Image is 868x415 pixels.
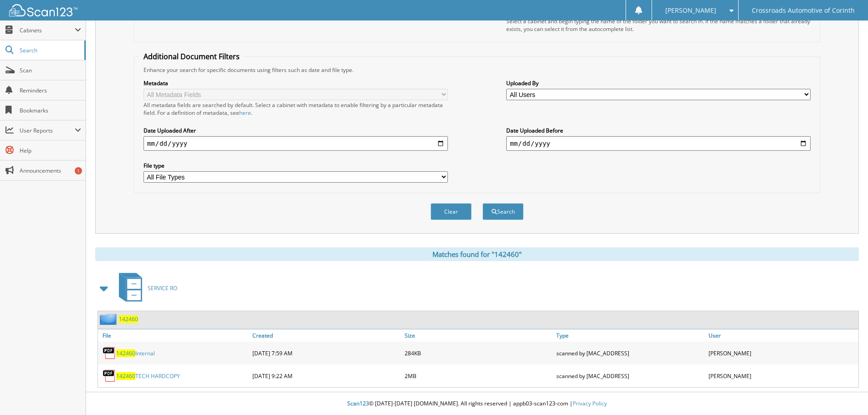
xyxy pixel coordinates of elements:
span: Crossroads Automotive of Corinth [752,8,855,13]
div: All metadata fields are searched by default. Select a cabinet with metadata to enable filtering b... [144,101,448,117]
span: [PERSON_NAME] [665,8,716,13]
span: Reminders [20,87,81,94]
a: here [239,109,251,117]
img: PDF.png [103,346,116,360]
div: 2MB [402,367,555,385]
div: scanned by [MAC_ADDRESS] [554,344,706,362]
div: 284KB [402,344,555,362]
span: Scan [20,67,81,74]
div: scanned by [MAC_ADDRESS] [554,367,706,385]
span: Search [20,46,80,54]
legend: Additional Document Filters [139,51,244,61]
button: Clear [431,203,472,220]
a: 142460TECH HARDCOPY [116,372,180,380]
a: User [706,329,858,342]
span: User Reports [20,127,75,134]
span: Bookmarks [20,107,81,114]
label: Uploaded By [506,79,811,87]
a: 142460Internal [116,349,155,357]
span: 142460 [116,372,135,380]
div: Enhance your search for specific documents using filters such as date and file type. [139,66,815,74]
span: SERVICE RO [148,284,177,292]
a: File [98,329,250,342]
img: PDF.png [103,369,116,383]
a: Privacy Policy [573,400,607,407]
button: Search [483,203,524,220]
span: Cabinets [20,26,75,34]
a: Type [554,329,706,342]
img: folder2.png [100,313,119,325]
label: Date Uploaded After [144,127,448,134]
img: scan123-logo-white.svg [9,4,77,16]
input: start [144,136,448,151]
div: 1 [75,167,82,174]
span: Help [20,147,81,154]
input: end [506,136,811,151]
div: Select a cabinet and begin typing the name of the folder you want to search in. If the name match... [506,17,811,33]
label: File type [144,162,448,169]
div: [DATE] 7:59 AM [250,344,402,362]
div: [DATE] 9:22 AM [250,367,402,385]
a: SERVICE RO [113,270,177,306]
div: © [DATE]-[DATE] [DOMAIN_NAME]. All rights reserved | appb03-scan123-com | [86,393,868,415]
span: 142460 [116,349,135,357]
span: Announcements [20,167,81,174]
div: Matches found for "142460" [95,247,859,261]
span: Scan123 [347,400,369,407]
a: Size [402,329,555,342]
a: 142460 [119,315,138,323]
div: [PERSON_NAME] [706,344,858,362]
label: Date Uploaded Before [506,127,811,134]
label: Metadata [144,79,448,87]
a: Created [250,329,402,342]
div: [PERSON_NAME] [706,367,858,385]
